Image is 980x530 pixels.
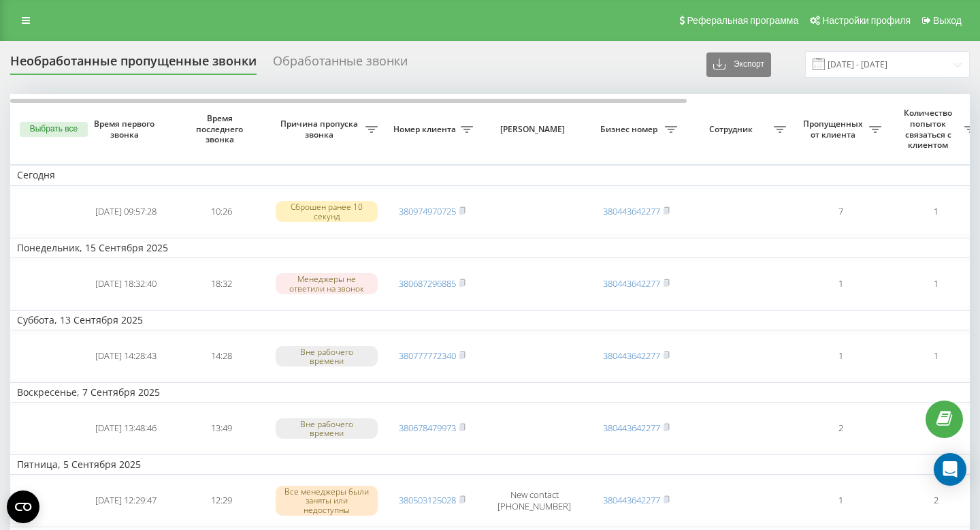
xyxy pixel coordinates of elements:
span: Причина пропуска звонка [276,119,365,140]
span: Время первого звонка [89,119,163,140]
a: 380443642277 [603,277,660,290]
a: 380687296885 [399,277,456,290]
td: 1 [793,333,888,379]
span: Бизнес номер [595,124,665,135]
span: Номер клиента [391,124,461,135]
a: 380443642277 [603,422,660,434]
div: Менеджеры не ответили на звонок [276,273,378,294]
td: 7 [793,189,888,235]
span: Выход [933,15,962,26]
td: [DATE] 18:32:40 [78,261,174,307]
a: 380443642277 [603,494,660,506]
a: 380443642277 [603,349,660,362]
a: 380678479973 [399,422,456,434]
td: New contact [PHONE_NUMBER] [480,478,589,524]
div: Обработанные звонки [273,54,408,75]
a: 380974970725 [399,205,456,217]
span: [PERSON_NAME] [491,124,577,135]
td: [DATE] 13:48:46 [78,405,174,452]
span: Пропущенных от клиента [800,119,869,140]
td: 18:32 [174,261,269,307]
div: Open Intercom Messenger [934,453,966,486]
a: 380777772340 [399,349,456,362]
div: Вне рабочего времени [276,418,378,439]
td: [DATE] 12:29:47 [78,478,174,524]
span: Время последнего звонка [184,113,258,145]
span: Реферальная программа [687,15,798,26]
button: Экспорт [706,52,771,77]
td: [DATE] 14:28:43 [78,333,174,379]
td: 1 [793,478,888,524]
td: 13:49 [174,405,269,452]
div: Необработанные пропущенные звонки [10,54,257,75]
span: Настройки профиля [822,15,911,26]
span: Сотрудник [691,124,774,135]
td: 14:28 [174,333,269,379]
a: 380503125028 [399,494,456,506]
a: 380443642277 [603,205,660,217]
span: Количество попыток связаться с клиентом [895,108,964,150]
div: Все менеджеры были заняты или недоступны [276,486,378,516]
td: 12:29 [174,478,269,524]
td: [DATE] 09:57:28 [78,189,174,235]
td: 2 [793,405,888,452]
td: 10:26 [174,189,269,235]
td: 1 [793,261,888,307]
button: Выбрать все [20,122,88,137]
div: Вне рабочего времени [276,346,378,367]
div: Сброшен ранее 10 секунд [276,201,378,221]
button: Open CMP widget [7,490,39,523]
